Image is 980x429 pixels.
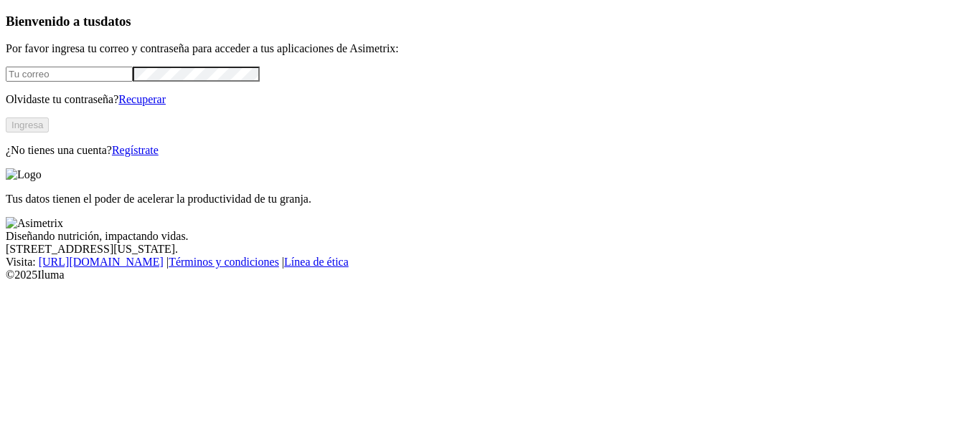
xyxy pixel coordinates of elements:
[6,67,133,82] input: Tu correo
[6,193,974,206] p: Tus datos tienen el poder de acelerar la productividad de tu granja.
[6,144,974,157] p: ¿No tienes una cuenta?
[112,144,159,156] a: Regístrate
[6,256,974,269] div: Visita : | |
[100,14,131,29] span: datos
[39,256,164,268] a: [URL][DOMAIN_NAME]
[6,14,974,29] h3: Bienvenido a tus
[284,256,349,268] a: Línea de ética
[6,42,974,55] p: Por favor ingresa tu correo y contraseña para acceder a tus aplicaciones de Asimetrix:
[6,243,974,256] div: [STREET_ADDRESS][US_STATE].
[6,269,974,281] div: © 2025 Iluma
[6,93,974,106] p: Olvidaste tu contraseña?
[6,217,63,230] img: Asimetrix
[169,256,279,268] a: Términos y condiciones
[6,230,974,243] div: Diseñando nutrición, impactando vidas.
[118,93,166,105] a: Recuperar
[6,117,49,132] button: Ingresa
[6,168,42,181] img: Logo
